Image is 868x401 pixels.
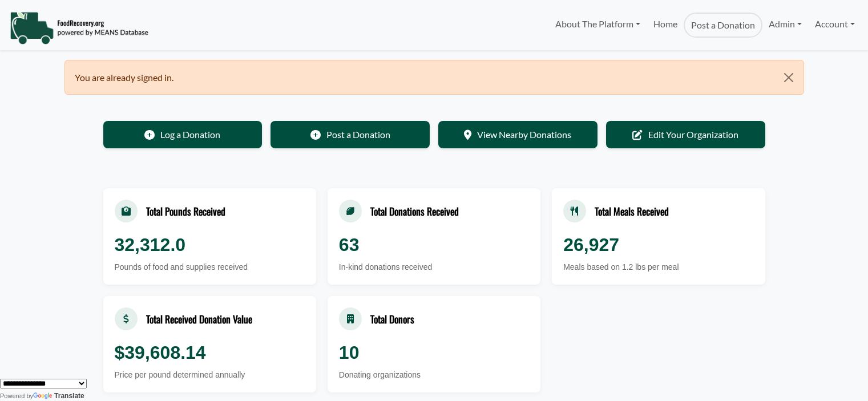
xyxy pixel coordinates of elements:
div: Meals based on 1.2 lbs per meal [563,261,753,273]
div: 10 [339,339,529,366]
a: Log a Donation [103,121,263,148]
a: Account [809,13,861,35]
img: NavigationLogo_FoodRecovery-91c16205cd0af1ed486a0f1a7774a6544ea792ac00100771e7dd3ec7c0e58e41.png [10,11,148,45]
a: Post a Donation [684,13,762,38]
div: $39,608.14 [115,339,305,366]
div: Pounds of food and supplies received [115,261,305,273]
a: View Nearby Donations [438,121,597,148]
div: Total Donors [370,311,414,326]
div: Total Donations Received [370,204,459,218]
a: Home [647,13,683,38]
div: Total Received Donation Value [146,311,252,326]
a: Edit Your Organization [606,121,765,148]
a: Post a Donation [271,121,430,148]
img: Google Translate [33,392,54,400]
a: About The Platform [549,13,647,35]
div: 26,927 [563,231,753,258]
div: Price per pound determined annually [115,369,305,381]
div: Total Pounds Received [146,204,225,218]
a: Translate [33,392,84,400]
div: Total Meals Received [595,204,669,218]
div: 32,312.0 [115,231,305,258]
button: Close [774,60,803,95]
div: You are already signed in. [64,60,804,95]
div: Donating organizations [339,369,529,381]
div: In-kind donations received [339,261,529,273]
div: 63 [339,231,529,258]
a: Admin [762,13,808,35]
